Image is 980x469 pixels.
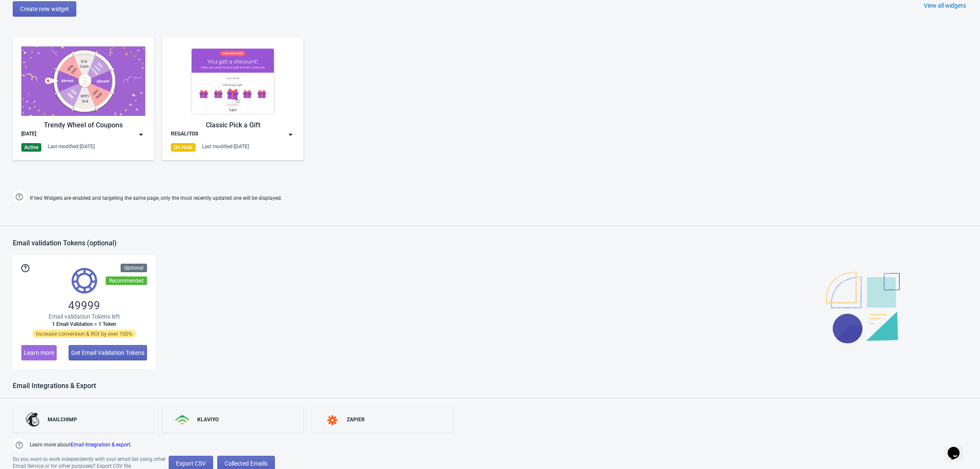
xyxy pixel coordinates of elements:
[202,143,249,150] div: Last modified: [DATE]
[171,143,196,152] div: On Hold
[924,1,966,10] div: View all widgets
[21,143,41,152] div: Active
[68,299,100,312] span: 49999
[325,415,340,425] img: zapier.svg
[121,264,147,272] div: Optional
[347,416,365,423] div: ZAPIER
[171,130,198,139] div: REGALITOS
[30,191,282,205] span: If two Widgets are enabled and targeting the same page, only the most recently updated one will b...
[48,416,77,423] div: MAILCHIMP
[21,46,145,116] img: trendy_game.png
[26,412,41,427] img: mailchimp.png
[225,460,268,467] span: Collected Emails
[171,120,295,130] div: Classic Pick a Gift
[13,1,76,17] button: Create new widget
[106,276,147,285] div: Recommended
[69,345,147,360] button: Get Email Validation Tokens
[21,345,57,360] button: Learn more
[21,130,36,139] div: [DATE]
[72,268,97,293] img: tokens.svg
[171,46,295,116] img: gift_game.jpg
[21,120,145,130] div: Trendy Wheel of Coupons
[20,6,69,12] span: Create new widget
[48,143,95,150] div: Last modified: [DATE]
[197,416,219,423] div: KLAVIYO
[13,190,26,203] img: help.png
[176,460,206,467] span: Export CSV
[286,130,295,139] img: dropdown.png
[49,312,120,321] span: Email validation Tokens left
[71,349,144,356] span: Get Email Validation Tokens
[30,441,132,452] span: Learn more about .
[175,415,190,425] img: klaviyo.png
[24,349,54,356] span: Learn more
[944,435,971,460] iframe: chat widget
[137,130,145,139] img: dropdown.png
[52,321,116,328] span: 1 Email Validation = 1 Token
[71,442,130,448] a: Email Integration & export
[32,330,136,338] span: Increase conversion & ROI by over 100%
[826,272,900,343] img: illustration.svg
[13,439,26,452] img: help.png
